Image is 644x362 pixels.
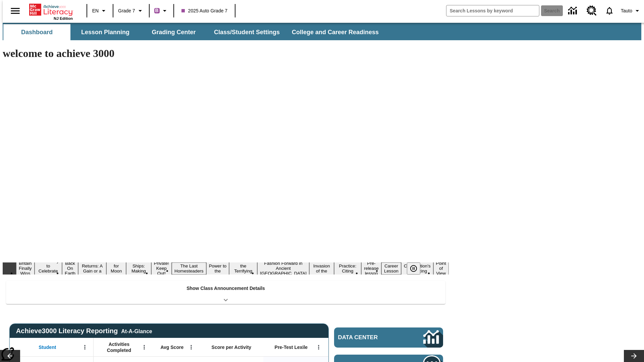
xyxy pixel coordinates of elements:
button: Open Menu [314,342,324,352]
a: Home [29,3,73,16]
button: Slide 15 Career Lesson [381,262,401,275]
button: Dashboard [3,24,70,40]
button: Slide 11 Fashion Forward in Ancient Rome [257,260,309,277]
span: Pre-Test Lexile [275,344,308,350]
div: At-A-Glance [121,327,152,335]
button: Open Menu [80,342,90,352]
input: search field [446,5,539,16]
span: NJ Edition [54,16,73,20]
button: Pause [407,262,420,275]
button: Slide 12 The Invasion of the Free CD [309,257,334,280]
button: Open side menu [5,1,25,21]
span: EN [92,7,99,14]
div: Pause [407,262,427,275]
span: B [155,6,159,15]
button: Slide 6 Cruise Ships: Making Waves [126,257,151,280]
button: Slide 8 The Last Homesteaders [172,262,206,275]
button: Slide 7 Private! Keep Out! [151,260,172,277]
button: Boost Class color is purple. Change class color [152,5,171,17]
button: Profile/Settings [618,5,644,17]
span: Achieve3000 Literacy Reporting [16,327,152,335]
span: 2025 Auto Grade 7 [181,7,228,14]
button: Open Menu [139,342,149,352]
div: SubNavbar [3,24,385,40]
a: Resource Center, Will open in new tab [583,2,601,20]
button: Slide 1 Britain Finally Wins [16,260,35,277]
button: Slide 16 The Constitution's Balancing Act [401,257,433,280]
button: Grading Center [140,24,207,40]
button: Slide 17 Point of View [433,260,449,277]
a: Data Center [334,327,443,348]
span: Grade 7 [118,7,135,14]
div: Show Class Announcement Details [6,281,445,304]
div: SubNavbar [3,23,641,40]
span: Activities Completed [97,341,141,353]
a: Notifications [601,2,618,19]
h1: welcome to achieve 3000 [3,47,449,60]
button: Lesson carousel, Next [624,350,644,362]
button: Slide 2 Get Ready to Celebrate Juneteenth! [35,257,62,280]
span: Tauto [621,7,632,14]
button: Class/Student Settings [209,24,285,40]
button: Slide 9 Solar Power to the People [206,257,229,280]
p: Show Class Announcement Details [186,285,265,292]
button: Grade: Grade 7, Select a grade [115,5,147,17]
span: Score per Activity [212,344,252,350]
button: Slide 10 Attack of the Terrifying Tomatoes [229,257,257,280]
button: Slide 3 Back On Earth [62,260,78,277]
span: Student [39,344,56,350]
button: Open Menu [186,342,196,352]
div: Home [29,2,73,20]
a: Data Center [564,2,583,20]
button: College and Career Readiness [286,24,384,40]
button: Slide 14 Pre-release lesson [361,260,381,277]
button: Lesson Planning [72,24,139,40]
button: Slide 13 Mixed Practice: Citing Evidence [334,257,362,280]
button: Slide 5 Time for Moon Rules? [106,257,126,280]
span: Avg Score [160,344,183,350]
button: Slide 4 Free Returns: A Gain or a Drain? [78,257,106,280]
button: Language: EN, Select a language [89,5,111,17]
span: Data Center [338,334,401,341]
